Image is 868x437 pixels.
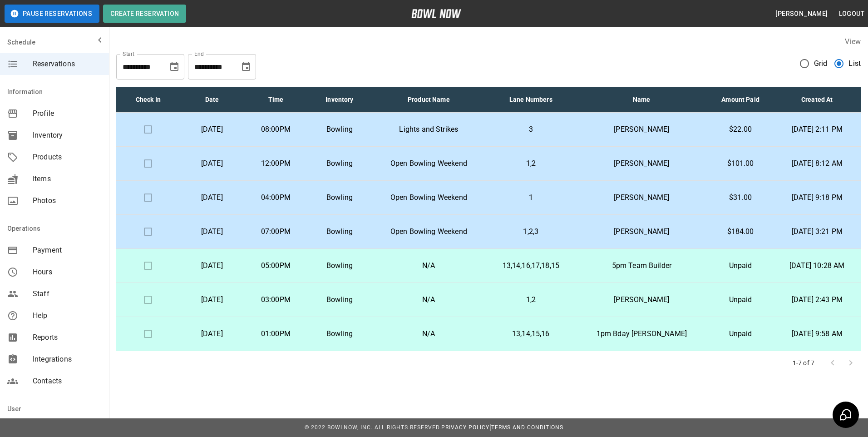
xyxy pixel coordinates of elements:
[379,294,478,305] p: N/A
[781,226,853,237] p: [DATE] 3:21 PM
[715,328,766,339] p: Unpaid
[116,87,180,113] th: Check In
[315,124,365,135] p: Bowling
[33,108,102,119] span: Profile
[781,294,853,305] p: [DATE] 2:43 PM
[715,158,766,169] p: $101.00
[493,124,568,135] p: 3
[33,310,102,321] span: Help
[33,59,102,70] span: Reservations
[187,192,237,203] p: [DATE]
[33,332,102,343] span: Reports
[814,58,828,69] span: Grid
[315,226,365,237] p: Bowling
[33,376,102,387] span: Contacts
[781,260,853,271] p: [DATE] 10:28 AM
[379,328,478,339] p: N/A
[583,260,700,271] p: 5pm Team Builder
[486,87,576,113] th: Lane Numbers
[315,158,365,169] p: Bowling
[5,5,99,23] button: Pause Reservations
[379,260,478,271] p: N/A
[33,267,102,278] span: Hours
[715,294,766,305] p: Unpaid
[187,124,237,135] p: [DATE]
[379,124,478,135] p: Lights and Strikes
[33,245,102,256] span: Payment
[493,260,568,271] p: 13,14,16,17,18,15
[781,124,853,135] p: [DATE] 2:11 PM
[493,158,568,169] p: 1,2
[583,328,700,339] p: 1pm Bday [PERSON_NAME]
[848,58,861,69] span: List
[583,192,700,203] p: [PERSON_NAME]
[251,124,301,135] p: 08:00PM
[33,354,102,365] span: Integrations
[583,226,700,237] p: [PERSON_NAME]
[251,226,301,237] p: 07:00PM
[781,192,853,203] p: [DATE] 9:18 PM
[33,195,102,206] span: Photos
[835,5,868,22] button: Logout
[165,58,183,76] button: Choose date, selected date is Sep 19, 2025
[583,124,700,135] p: [PERSON_NAME]
[33,130,102,141] span: Inventory
[715,124,766,135] p: $22.00
[33,152,102,163] span: Products
[715,226,766,237] p: $184.00
[315,192,365,203] p: Bowling
[493,192,568,203] p: 1
[187,158,237,169] p: [DATE]
[781,158,853,169] p: [DATE] 8:12 AM
[33,288,102,299] span: Staff
[315,294,365,305] p: Bowling
[379,158,478,169] p: Open Bowling Weekend
[187,226,237,237] p: [DATE]
[251,260,301,271] p: 05:00PM
[305,424,441,431] span: © 2022 BowlNow, Inc. All Rights Reserved.
[493,294,568,305] p: 1,2
[493,226,568,237] p: 1,2,3
[251,158,301,169] p: 12:00PM
[715,192,766,203] p: $31.00
[715,260,766,271] p: Unpaid
[237,58,255,76] button: Choose date, selected date is Oct 19, 2025
[707,87,773,113] th: Amount Paid
[244,87,308,113] th: Time
[583,294,700,305] p: [PERSON_NAME]
[583,158,700,169] p: [PERSON_NAME]
[251,294,301,305] p: 03:00PM
[187,294,237,305] p: [DATE]
[251,328,301,339] p: 01:00PM
[180,87,244,113] th: Date
[379,192,478,203] p: Open Bowling Weekend
[772,5,831,22] button: [PERSON_NAME]
[379,226,478,237] p: Open Bowling Weekend
[371,87,486,113] th: Product Name
[308,87,372,113] th: Inventory
[774,87,861,113] th: Created At
[576,87,707,113] th: Name
[491,424,563,431] a: Terms and Conditions
[251,192,301,203] p: 04:00PM
[187,260,237,271] p: [DATE]
[411,9,461,18] img: logo
[493,328,568,339] p: 13,14,15,16
[781,328,853,339] p: [DATE] 9:58 AM
[33,174,102,184] span: Items
[187,328,237,339] p: [DATE]
[793,358,814,367] p: 1-7 of 7
[315,260,365,271] p: Bowling
[103,5,186,23] button: Create Reservation
[315,328,365,339] p: Bowling
[845,37,861,46] label: View
[441,424,489,431] a: Privacy Policy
